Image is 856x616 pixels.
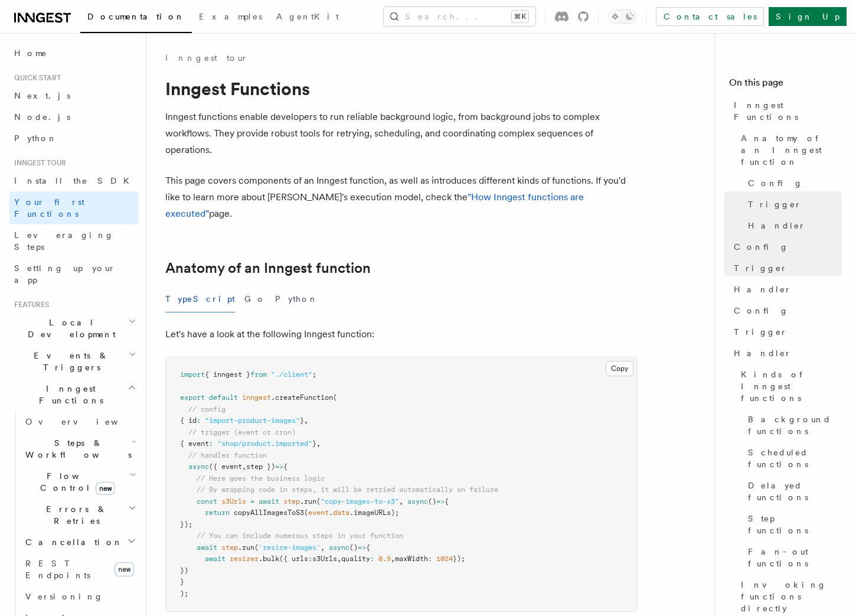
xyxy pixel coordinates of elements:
span: ({ event [209,462,242,471]
span: .imageURLs); [349,509,399,517]
a: Install the SDK [9,170,139,191]
a: Config [743,172,842,194]
span: "copy-images-to-s3" [321,497,399,506]
span: , [316,439,321,448]
h1: Inngest Functions [165,78,638,99]
span: Features [9,300,49,309]
p: Inngest functions enable developers to run reliable background logic, from background jobs to com... [165,109,638,158]
span: inngest [242,393,271,402]
a: Handler [729,279,842,300]
button: Events & Triggers [9,345,139,378]
span: new [96,482,115,495]
span: step [221,543,238,552]
span: Handler [734,283,792,295]
span: Inngest Functions [9,383,128,406]
span: ; [312,370,316,379]
span: "./client" [271,370,312,379]
span: Config [734,305,789,317]
span: Scheduled functions [748,446,842,470]
span: } [312,439,316,448]
span: , [242,462,246,471]
span: { [283,462,287,471]
span: async [329,543,349,552]
span: .createFunction [271,393,333,402]
button: Steps & Workflows [21,432,139,465]
span: await [197,543,217,552]
span: Next.js [14,91,70,100]
span: Documentation [87,12,185,21]
span: copyAllImagesToS3 [234,509,304,517]
span: () [349,543,358,552]
span: quality [341,555,370,563]
span: Leveraging Steps [14,230,114,252]
button: Toggle dark mode [608,9,636,24]
span: , [321,543,325,552]
span: Handler [748,220,806,232]
span: 0.9 [378,555,391,563]
span: Quick start [9,73,61,83]
span: // You can include numerous steps in your function [197,532,403,540]
span: Fan-out functions [748,546,842,569]
a: Delayed functions [743,475,842,508]
span: { [445,497,449,506]
span: .run [300,497,316,506]
span: Steps & Workflows [21,437,132,461]
span: ( [254,543,259,552]
span: 'resize-images' [259,543,321,552]
span: }) [180,566,188,575]
a: Fan-out functions [743,541,842,574]
a: Trigger [729,258,842,279]
span: { id [180,416,197,425]
span: Trigger [748,198,802,210]
span: s3Urls [312,555,337,563]
a: Examples [192,4,269,32]
span: Home [14,47,47,59]
span: await [205,555,226,563]
a: Your first Functions [9,191,139,224]
span: = [250,497,254,506]
span: => [275,462,283,471]
span: 1024 [436,555,453,563]
a: Home [9,43,139,64]
span: ({ urls [279,555,308,563]
span: s3Urls [221,497,246,506]
a: Contact sales [656,7,764,26]
a: Leveraging Steps [9,224,139,258]
button: Errors & Retries [21,498,139,532]
a: Next.js [9,85,139,106]
span: async [188,462,209,471]
span: Versioning [25,592,103,601]
span: : [370,555,374,563]
span: Trigger [734,326,788,338]
span: => [358,543,366,552]
a: Versioning [21,586,139,607]
span: "shop/product.imported" [217,439,312,448]
a: Trigger [729,321,842,343]
span: : [197,416,201,425]
span: => [436,497,445,506]
span: // trigger (event or cron) [188,428,296,436]
span: resizer [230,555,259,563]
span: Step functions [748,513,842,536]
span: }); [453,555,465,563]
button: Copy [606,361,633,376]
span: Inngest tour [9,158,66,168]
span: , [337,555,341,563]
span: { event [180,439,209,448]
span: import [180,370,205,379]
span: ( [316,497,321,506]
span: Handler [734,347,792,359]
a: AgentKit [269,4,346,32]
span: . [329,509,333,517]
span: Trigger [734,262,788,274]
span: data [333,509,349,517]
span: maxWidth [395,555,428,563]
h4: On this page [729,76,842,94]
span: { inngest } [205,370,250,379]
span: Setting up your app [14,263,116,285]
button: Local Development [9,312,139,345]
span: Events & Triggers [9,350,129,373]
span: ( [304,509,308,517]
span: }); [180,520,192,529]
a: Kinds of Inngest functions [736,364,842,409]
